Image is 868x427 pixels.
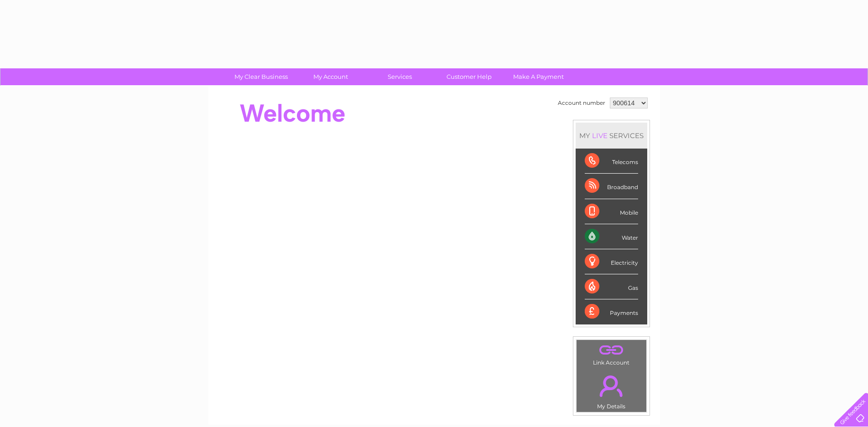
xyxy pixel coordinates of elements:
div: Electricity [585,249,638,274]
div: Telecoms [585,149,638,174]
div: MY SERVICES [576,123,647,149]
a: Services [362,68,437,85]
td: Link Account [576,340,647,368]
div: Payments [585,299,638,324]
a: My Account [293,68,368,85]
a: . [579,370,644,402]
td: My Details [576,368,647,412]
td: Account number [556,95,608,111]
a: Make A Payment [501,68,576,85]
div: LIVE [590,131,609,140]
a: . [579,342,644,358]
div: Gas [585,274,638,299]
a: Customer Help [431,68,507,85]
div: Broadband [585,174,638,199]
div: Water [585,224,638,249]
a: My Clear Business [223,68,299,85]
div: Mobile [585,199,638,224]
